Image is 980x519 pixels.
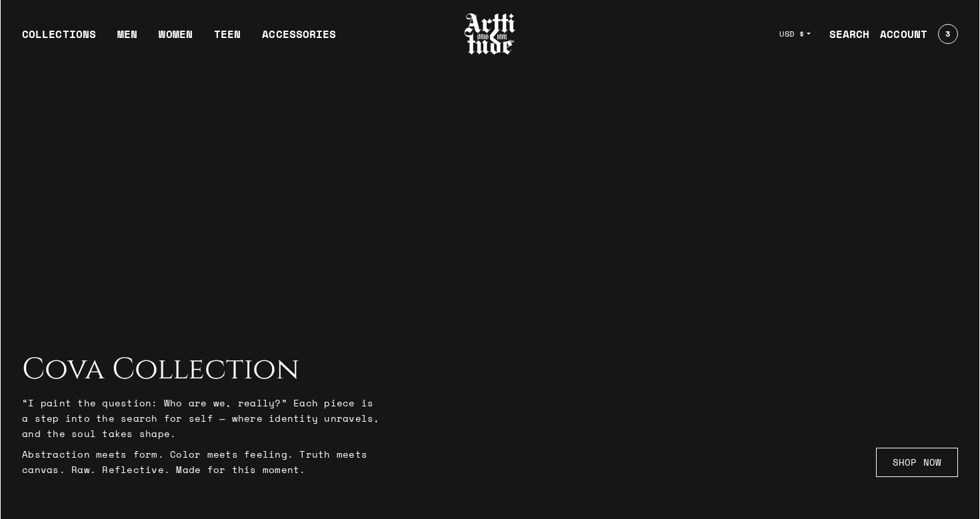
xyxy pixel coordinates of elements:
[876,448,958,477] a: SHOP NOW
[945,30,950,38] span: 3
[117,26,137,53] a: MEN
[262,26,336,53] div: ACCESSORIES
[869,21,927,47] a: ACCOUNT
[159,26,193,53] a: WOMEN
[22,352,382,387] h2: Cova Collection
[927,19,958,49] a: Open cart
[22,446,382,477] p: Abstraction meets form. Color meets feeling. Truth meets canvas. Raw. Reflective. Made for this m...
[819,21,870,47] a: SEARCH
[463,11,517,57] img: Arttitude
[22,395,382,441] p: “I paint the question: Who are we, really?” Each piece is a step into the search for self — where...
[771,19,819,49] button: USD $
[214,26,241,53] a: TEEN
[779,29,805,39] span: USD $
[22,26,96,53] div: COLLECTIONS
[11,26,347,53] ul: Main navigation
